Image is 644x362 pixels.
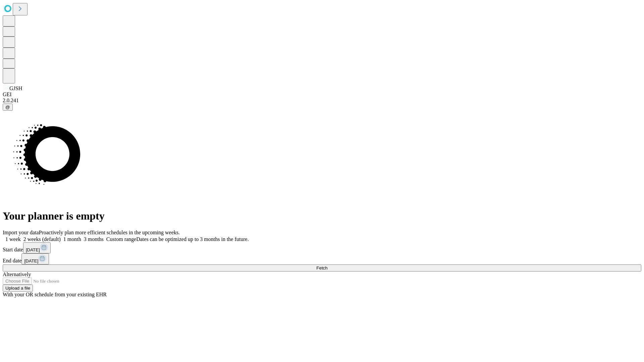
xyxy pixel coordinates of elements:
span: 3 months [84,236,104,242]
button: [DATE] [23,242,51,253]
div: GEI [3,92,641,98]
button: Upload a file [3,285,33,292]
span: Proactively plan more efficient schedules in the upcoming weeks. [39,230,180,235]
h1: Your planner is empty [3,210,641,222]
span: Custom range [106,236,136,242]
span: With your OR schedule from your existing EHR [3,292,107,297]
span: 1 month [63,236,81,242]
div: Start date [3,242,641,253]
span: [DATE] [26,247,40,252]
span: @ [5,105,10,110]
span: Import your data [3,230,39,235]
div: End date [3,253,641,264]
span: 1 week [5,236,21,242]
span: Dates can be optimized up to 3 months in the future. [136,236,249,242]
span: GJSH [9,85,22,91]
span: [DATE] [24,258,38,263]
span: Alternatively [3,271,31,277]
button: Fetch [3,264,641,271]
button: [DATE] [21,253,49,264]
button: @ [3,104,13,111]
span: 2 weeks (default) [23,236,61,242]
span: Fetch [316,265,327,270]
div: 2.0.241 [3,98,641,104]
